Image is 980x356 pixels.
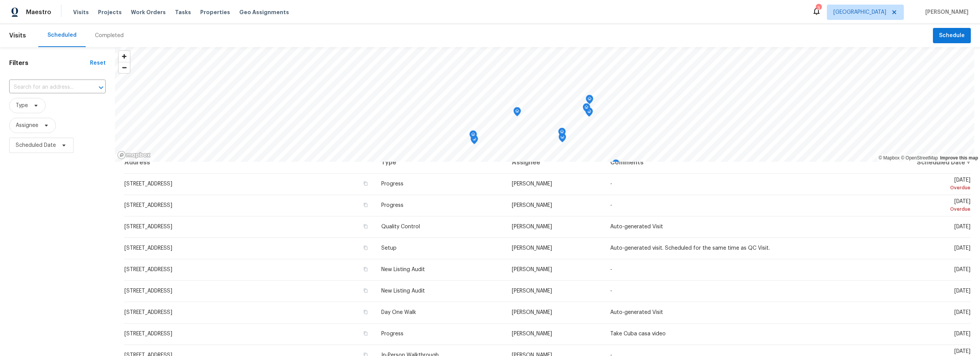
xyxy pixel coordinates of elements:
span: Schedule [939,31,965,41]
span: [DATE] [954,288,970,294]
button: Copy Address [362,202,369,208]
span: [DATE] [954,310,970,315]
span: [PERSON_NAME] [512,224,552,229]
div: Overdue [864,205,970,213]
span: - [610,288,612,294]
a: Mapbox homepage [117,151,151,159]
span: Type [16,102,28,109]
span: Setup [381,245,397,251]
div: Scheduled [47,31,77,39]
button: Open [96,82,106,93]
span: [PERSON_NAME] [512,288,552,294]
span: [PERSON_NAME] [512,331,552,336]
a: Improve this map [940,155,978,161]
canvas: Map [115,47,974,162]
div: 3 [816,5,821,12]
span: Take Cuba casa video [610,331,666,336]
button: Copy Address [362,244,369,251]
button: Copy Address [362,330,369,337]
span: Progress [381,203,403,208]
span: Work Orders [131,8,166,16]
span: Geo Assignments [239,8,289,16]
span: New Listing Audit [381,288,425,294]
div: Overdue [864,184,970,192]
span: Quality Control [381,224,420,229]
span: Tasks [175,10,191,15]
div: Map marker [469,130,477,142]
span: [PERSON_NAME] [512,203,552,208]
th: Type [375,152,506,173]
span: [STREET_ADDRESS] [124,224,172,229]
span: [PERSON_NAME] [512,181,552,187]
span: Maestro [26,8,51,16]
span: [DATE] [954,331,970,336]
h1: Filters [9,59,90,67]
th: Address [124,152,375,173]
input: Search for an address... [9,81,84,93]
span: Visits [9,27,26,44]
span: Scheduled Date [16,141,56,149]
div: Map marker [558,128,566,140]
a: Mapbox [879,155,900,161]
span: [PERSON_NAME] [512,267,552,272]
span: [STREET_ADDRESS] [124,245,172,251]
span: Day One Walk [381,310,416,315]
button: Schedule [933,28,971,44]
span: [DATE] [954,245,970,251]
span: [PERSON_NAME] [512,310,552,315]
span: [STREET_ADDRESS] [124,331,172,336]
th: Assignee [506,152,604,173]
div: Completed [95,32,124,39]
span: [GEOGRAPHIC_DATA] [833,8,886,16]
button: Zoom out [119,62,130,73]
span: [DATE] [954,224,970,229]
span: [DATE] [864,199,970,213]
span: [DATE] [864,177,970,192]
th: Comments [604,152,858,173]
button: Zoom in [119,51,130,62]
span: [DATE] [954,267,970,272]
span: Visits [73,8,89,16]
span: [STREET_ADDRESS] [124,181,172,187]
div: Map marker [513,107,521,119]
span: [STREET_ADDRESS] [124,288,172,294]
span: Projects [98,8,122,16]
button: Copy Address [362,223,369,230]
span: Assignee [16,122,38,129]
button: Copy Address [362,309,369,315]
button: Copy Address [362,180,369,187]
div: Reset [90,59,106,67]
span: [PERSON_NAME] [512,245,552,251]
span: - [610,203,612,208]
span: Progress [381,331,403,336]
span: - [610,267,612,272]
button: Copy Address [362,266,369,273]
span: Auto-generated Visit [610,224,663,229]
span: Auto-generated visit. Scheduled for the same time as QC Visit. [610,245,770,251]
th: Scheduled Date ↑ [858,152,971,173]
span: Properties [200,8,230,16]
span: [STREET_ADDRESS] [124,203,172,208]
div: Map marker [586,95,593,107]
div: Map marker [612,159,620,171]
span: New Listing Audit [381,267,425,272]
span: Zoom out [119,62,130,73]
span: Progress [381,181,403,187]
span: [PERSON_NAME] [922,8,969,16]
a: OpenStreetMap [901,155,938,161]
span: [STREET_ADDRESS] [124,267,172,272]
span: [STREET_ADDRESS] [124,310,172,315]
span: - [610,181,612,187]
span: Auto-generated Visit [610,310,663,315]
button: Copy Address [362,287,369,294]
div: Map marker [583,103,590,115]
